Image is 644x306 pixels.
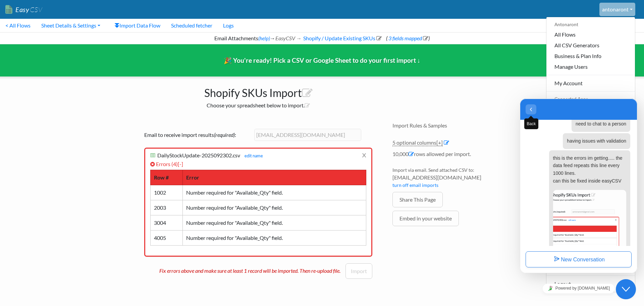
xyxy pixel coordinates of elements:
button: New Conversation [6,153,112,169]
td: Number required for "Available_Qty" field. [183,200,366,215]
td: 4005 [151,230,183,245]
iframe: chat widget [616,279,637,299]
td: Number required for "Available_Qty" field. [183,215,366,230]
a: (help) [258,35,270,41]
th: Row # [151,170,183,185]
li: 10,000 rows allowed per import. [392,150,506,161]
div: Connected Apps [546,94,635,104]
span: ( ) [386,35,430,41]
a: Sheet Details & Settings [36,19,106,32]
i: EasyCSV → [275,35,302,41]
a: Logout [546,278,635,289]
img: Screenshot 2025-09-23 at 12.13.11 pm.png [33,91,106,175]
a: edit name [241,153,263,158]
td: Number required for "Available_Qty" field. [183,185,366,200]
label: Email to receive import results : [144,131,252,139]
i: (required) [214,132,235,138]
a: All Flows [546,29,635,40]
span: [EMAIL_ADDRESS][DOMAIN_NAME] [392,173,506,182]
th: Error [183,170,366,185]
h4: Import Rules & Samples [392,122,506,129]
a: x [362,149,366,161]
a: Embed in your website [392,211,459,226]
p: Fix errors above and make sure at least 1 record will be imported. Then re-upload file. [159,263,345,275]
h1: Shopify SKUs Import [138,83,379,99]
a: Scheduled fetcher [166,19,218,32]
span: CSV [29,5,42,14]
a: All CSV Generators [546,40,635,51]
a: EasyCSV [5,3,42,16]
td: 3004 [151,215,183,230]
a: Logs [218,19,239,32]
span: DailyStockUpdate-2025092302.csv [157,152,240,158]
div: Antonaront [546,20,635,29]
td: 1002 [151,185,183,200]
td: Number required for "Available_Qty" field. [183,230,366,245]
a: Share This Page [392,192,443,207]
span: [-] [178,161,183,167]
a: Manage Users [546,61,635,72]
a: turn off email imports [392,182,438,188]
a: 3 fields mapped [387,35,428,41]
a: My Account [546,78,635,89]
span: 4 [173,161,176,167]
h2: Choose your spreadsheet below to import. [138,102,379,108]
a: Shopify / Update Existing SKUs [302,35,382,41]
a: antonaront [599,3,635,16]
iframe: chat widget [520,99,637,273]
a: Business & Plan Info [546,51,635,61]
td: 2003 [151,200,183,215]
span: 🎉 You're ready! Pick a CSV or Google Sheet to do your first import ↓ [224,56,421,64]
a: 5 optional columns[+] [392,139,443,146]
li: Import via email. Send attached CSV to: [392,166,506,192]
input: example@gmail.com [254,129,362,141]
iframe: chat widget [520,281,637,296]
span: [+] [436,139,443,146]
a: Errors (4)[-] [150,161,183,167]
button: Import [345,263,372,279]
div: antonaront [546,17,635,292]
a: Import Data Flow [109,19,166,32]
